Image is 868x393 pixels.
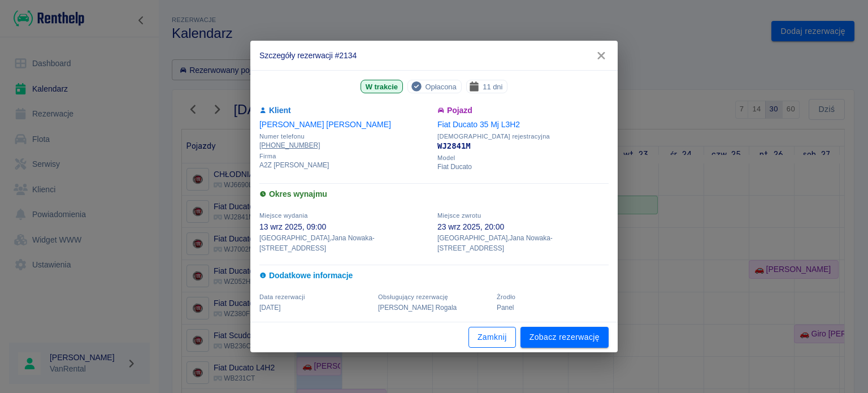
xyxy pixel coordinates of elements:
[259,141,320,149] tcxspan: Call +48883132896 via 3CX
[420,81,461,93] span: Opłacona
[437,162,609,172] p: Fiat Ducato
[437,133,609,140] span: [DEMOGRAPHIC_DATA] rejestracyjna
[250,41,618,70] h2: Szczegóły rezerwacji #2134
[259,153,431,160] span: Firma
[437,221,609,233] p: 23 wrz 2025, 20:00
[437,154,609,162] span: Model
[259,270,609,282] h6: Dodatkowe informacje
[259,120,391,129] a: [PERSON_NAME] [PERSON_NAME]
[437,120,520,129] a: Fiat Ducato 35 Mj L3H2
[259,105,431,116] h6: Klient
[437,105,609,116] h6: Pojazd
[437,212,481,219] span: Miejsce zwrotu
[520,327,609,348] a: Zobacz rezerwację
[378,303,490,313] p: [PERSON_NAME] Rogala
[259,293,305,300] span: Data rezerwacji
[437,233,609,253] p: [GEOGRAPHIC_DATA] , Jana Nowaka-[STREET_ADDRESS]
[497,293,515,300] span: Żrodło
[478,81,507,93] span: 11 dni
[468,327,516,348] button: Zamknij
[259,233,431,253] p: [GEOGRAPHIC_DATA] , Jana Nowaka-[STREET_ADDRESS]
[361,81,402,93] span: W trakcie
[259,212,308,219] span: Miejsce wydania
[378,293,448,300] span: Obsługujący rezerwację
[259,133,431,140] span: Numer telefonu
[497,303,609,313] p: Panel
[259,221,431,233] p: 13 wrz 2025, 09:00
[259,303,371,313] p: [DATE]
[437,140,609,152] p: WJ2841M
[259,188,609,200] h6: Okres wynajmu
[259,160,431,170] p: A2Z [PERSON_NAME]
